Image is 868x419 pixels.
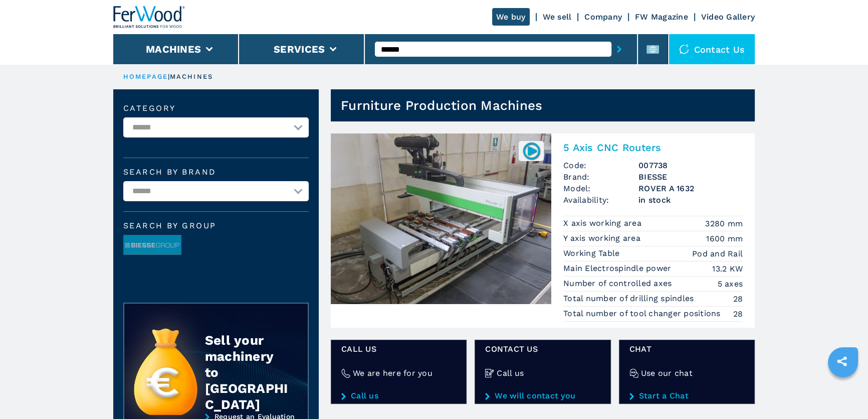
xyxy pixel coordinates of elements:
[341,343,456,355] span: Call us
[331,133,755,328] a: 5 Axis CNC Routers BIESSE ROVER A 16320077385 Axis CNC RoutersCode:007738Brand:BIESSEModel:ROVER ...
[629,369,638,378] img: Use our chat
[341,369,350,378] img: We are here for you
[485,391,600,400] a: We will contact you
[829,349,854,374] a: sharethis
[123,104,309,112] label: Category
[485,343,600,355] span: CONTACT US
[205,332,288,412] div: Sell your machinery to [GEOGRAPHIC_DATA]
[485,369,494,378] img: Call us
[563,308,723,319] p: Total number of tool changer positions
[563,263,674,274] p: Main Electrospindle power
[563,278,675,289] p: Number of controlled axes
[584,12,622,22] a: Company
[522,141,541,161] img: 007738
[638,194,743,206] span: in stock
[563,248,622,259] p: Working Table
[563,183,638,194] span: Model:
[492,8,530,26] a: We buy
[341,391,456,400] a: Call us
[733,308,743,320] em: 28
[563,218,644,229] p: X axis working area
[563,194,638,206] span: Availability:
[563,171,638,183] span: Brand:
[146,43,201,55] button: Machines
[170,72,213,81] p: machines
[712,263,743,274] em: 13.2 KW
[563,233,643,244] p: Y axis working area
[705,218,743,229] em: 3280 mm
[641,367,693,379] h4: Use our chat
[635,12,688,22] a: FW Magazine
[123,222,309,230] span: Search by group
[341,97,542,113] h1: Furniture Production Machines
[274,43,325,55] button: Services
[113,6,185,28] img: Ferwood
[825,374,860,411] iframe: Chat
[638,183,743,194] h3: ROVER A 1632
[638,160,743,171] h3: 007738
[718,278,743,290] em: 5 axes
[629,343,744,355] span: Chat
[123,168,309,176] label: Search by brand
[692,248,743,259] em: Pod and Rail
[563,160,638,171] span: Code:
[733,293,743,305] em: 28
[669,34,755,64] div: Contact us
[629,391,744,400] a: Start a Chat
[124,235,181,255] img: image
[331,133,551,304] img: 5 Axis CNC Routers BIESSE ROVER A 1632
[611,38,627,61] button: submit-button
[353,367,432,379] h4: We are here for you
[563,142,743,154] h2: 5 Axis CNC Routers
[123,73,168,80] a: HOMEPAGE
[497,367,524,379] h4: Call us
[563,293,697,304] p: Total number of drilling spindles
[706,233,743,244] em: 1600 mm
[638,171,743,183] h3: BIESSE
[701,12,755,22] a: Video Gallery
[543,12,572,22] a: We sell
[679,44,689,54] img: Contact us
[168,73,170,80] span: |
